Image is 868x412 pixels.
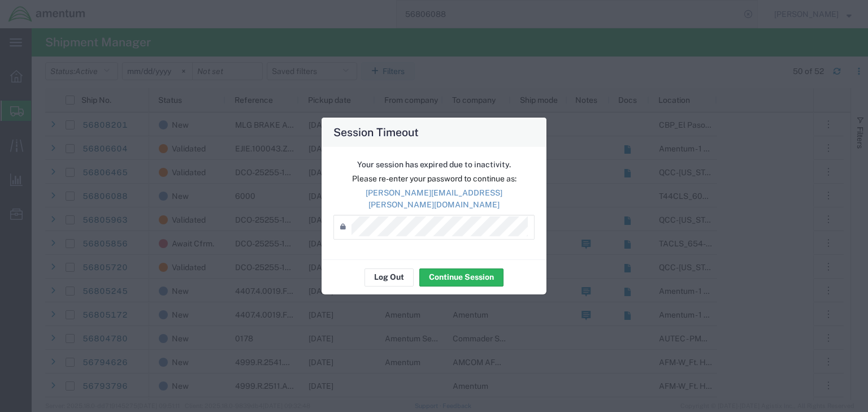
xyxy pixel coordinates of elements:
p: [PERSON_NAME][EMAIL_ADDRESS][PERSON_NAME][DOMAIN_NAME] [333,187,535,211]
button: Continue Session [419,268,504,287]
p: Your session has expired due to inactivity. [333,159,535,171]
p: Please re-enter your password to continue as: [333,173,535,185]
h4: Session Timeout [333,124,419,140]
button: Log Out [364,268,414,287]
